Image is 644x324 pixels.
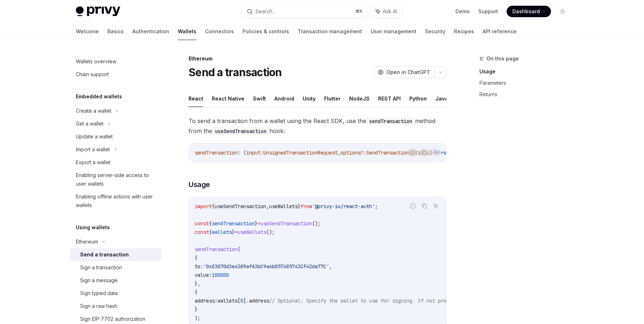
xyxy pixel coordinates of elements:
button: REST API [378,90,401,107]
a: Enabling server-side access to user wallets [70,169,162,190]
span: ( [238,246,240,252]
a: Usage [479,66,574,77]
a: Policies & controls [243,23,289,40]
div: Ethereum [189,55,447,62]
a: Parameters [479,77,574,89]
span: } [232,229,235,235]
span: Ask AI [383,8,397,15]
div: Ethereum [76,237,98,246]
a: Wallets overview [70,55,162,68]
span: sendTransaction [212,220,255,227]
button: Copy the contents from the code block [420,201,429,211]
button: Python [409,90,427,107]
span: [ [238,298,240,304]
span: address [249,298,269,304]
a: Export a wallet [70,156,162,169]
span: // Optional: Specify the wallet to use for signing. If not provided, the first wallet will be used. [269,298,552,304]
span: useSendTransaction [215,203,266,210]
div: Chain support [76,70,109,79]
button: Flutter [324,90,341,107]
a: Sign a raw hash [70,300,162,313]
a: Chain support [70,68,162,81]
a: Welcome [76,23,99,40]
span: address: [195,298,218,304]
span: To send a transaction from a wallet using the React SDK, use the method from the hook: [189,116,447,136]
span: to: [195,263,203,270]
a: Enabling offline actions with user wallets [70,190,162,212]
button: Java [435,90,448,107]
span: Open in ChatGPT [386,69,430,76]
a: User management [371,23,416,40]
span: ; [375,203,378,210]
span: Usage [189,180,210,190]
a: Sign a message [70,274,162,287]
div: Search... [255,7,275,16]
a: Transaction management [298,23,362,40]
span: , [329,263,332,270]
button: Android [274,90,294,107]
button: Copy the contents from the code block [420,148,429,157]
span: '@privy-io/react-auth' [312,203,375,210]
div: Sign a transaction [80,263,122,272]
span: { [212,203,215,210]
div: Sign typed data [80,289,118,298]
button: Unity [303,90,316,107]
div: Get a wallet [76,119,103,128]
span: sendTransaction [195,246,238,252]
button: Search...⌘K [242,5,367,18]
button: React Native [212,90,244,107]
a: Update a wallet [70,130,162,143]
span: } [255,220,258,227]
span: wallets [218,298,238,304]
button: Swift [253,90,266,107]
a: Sign typed data [70,287,162,300]
span: 100000 [212,272,229,278]
img: light logo [76,6,120,16]
a: Authentication [132,23,169,40]
span: UnsignedTransactionRequest [263,149,338,156]
span: ?: [361,149,366,156]
span: ) [429,149,432,156]
span: sendTransaction [195,149,238,156]
span: value: [195,272,212,278]
div: Send a transaction [80,250,129,259]
button: React [189,90,203,107]
a: Dashboard [507,6,551,17]
div: Wallets overview [76,57,116,66]
div: Sign EIP-7702 authorization [80,315,145,323]
span: wallets [212,229,232,235]
div: Sign a raw hash [80,302,117,310]
a: Sign a transaction [70,261,162,274]
span: const [195,229,209,235]
span: import [195,203,212,210]
span: const [195,220,209,227]
span: (); [266,229,275,235]
div: Enabling offline actions with user wallets [76,192,157,210]
span: useWallets [238,229,266,235]
span: input [246,149,260,156]
span: (); [312,220,321,227]
div: Export a wallet [76,158,111,167]
span: = [235,229,238,235]
a: API reference [483,23,517,40]
span: = [258,220,260,227]
span: , [266,203,269,210]
button: Ask AI [431,148,440,157]
span: 0 [240,298,243,304]
button: Ask AI [371,5,402,18]
a: Security [425,23,445,40]
span: } [298,203,301,210]
a: Connectors [205,23,234,40]
span: On this page [487,54,519,63]
button: Toggle dark mode [557,6,568,17]
span: from [301,203,312,210]
span: useWallets [269,203,298,210]
div: Enabling server-side access to user wallets [76,171,157,188]
h5: Embedded wallets [76,92,122,101]
span: }, [195,280,200,287]
div: Import a wallet [76,145,110,154]
code: sendTransaction [366,117,415,125]
a: Send a transaction [70,248,162,261]
a: Support [478,8,498,15]
a: Wallets [178,23,196,40]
